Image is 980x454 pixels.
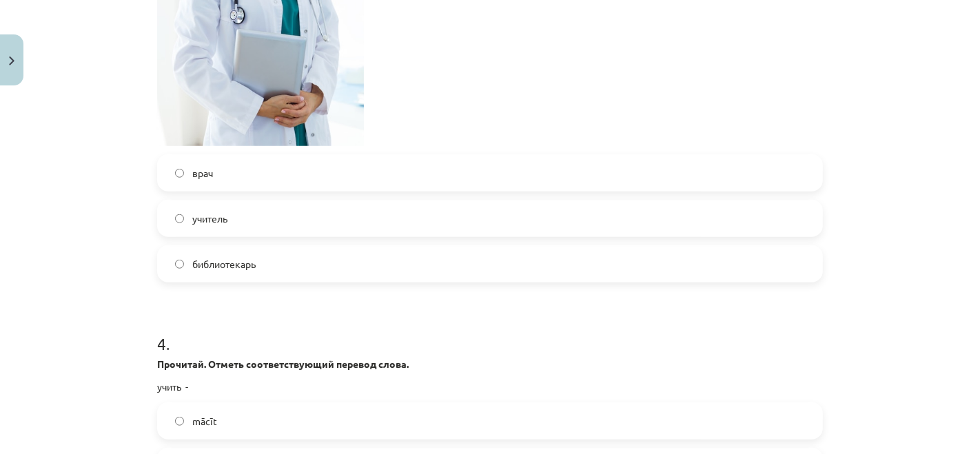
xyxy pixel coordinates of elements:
h1: 4 . [157,310,823,353]
span: библиотекарь [192,257,256,271]
span: mācīt [192,414,217,429]
input: mācīt [175,417,184,426]
span: врач [192,166,213,180]
input: врач [175,169,184,178]
img: icon-close-lesson-0947bae3869378f0d4975bcd49f059093ad1ed9edebbc8119c70593378902aed.svg [9,56,14,65]
p: учить - [157,380,823,394]
span: учитель [192,211,227,226]
input: учитель [175,214,184,223]
strong: Прочитай. Отметь соответствующий перевод слова. [157,358,409,370]
input: библиотекарь [175,260,184,269]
